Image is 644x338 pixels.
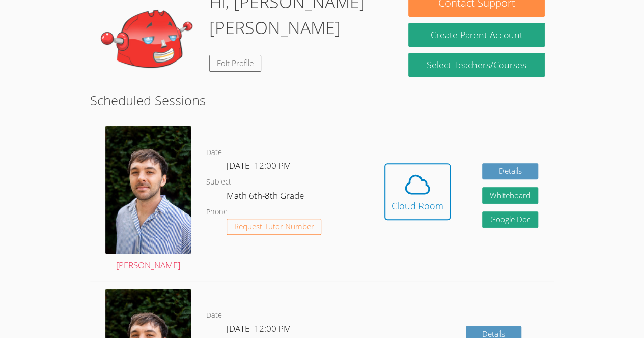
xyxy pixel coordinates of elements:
[482,163,538,180] a: Details
[90,90,554,110] h2: Scheduled Sessions
[408,23,544,47] button: Create Parent Account
[408,53,544,77] a: Select Teachers/Courses
[227,189,306,206] dd: Math 6th-8th Grade
[206,146,222,159] dt: Date
[105,126,191,272] a: [PERSON_NAME]
[391,199,443,213] div: Cloud Room
[206,176,231,189] dt: Subject
[209,55,261,72] a: Edit Profile
[105,126,191,254] img: profile.jpg
[206,206,228,219] dt: Phone
[482,211,538,228] a: Google Doc
[234,223,314,230] span: Request Tutor Number
[206,309,222,322] dt: Date
[227,323,291,334] span: [DATE] 12:00 PM
[384,163,451,220] button: Cloud Room
[482,187,538,204] button: Whiteboard
[227,219,322,235] button: Request Tutor Number
[227,160,291,171] span: [DATE] 12:00 PM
